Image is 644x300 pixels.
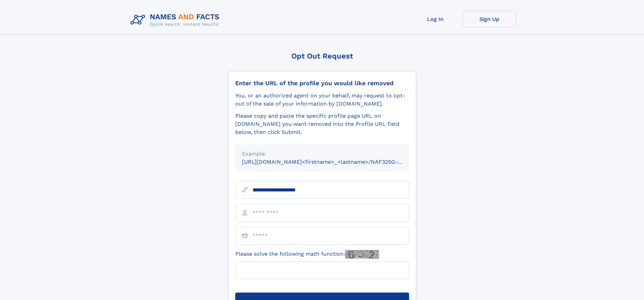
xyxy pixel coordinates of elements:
label: Please solve the following math function: [235,250,379,259]
div: Please copy and paste the specific profile page URL on [DOMAIN_NAME] you want removed into the Pr... [235,112,409,136]
div: Enter the URL of the profile you would like removed [235,79,409,87]
div: Example: [242,150,402,158]
a: Sign Up [462,11,517,27]
a: Log In [408,11,462,27]
div: You, or an authorized agent on your behalf, may request to opt-out of the sale of your informatio... [235,92,409,108]
img: Logo Names and Facts [128,11,225,29]
div: Opt Out Request [228,52,416,60]
small: [URL][DOMAIN_NAME]<firstname>_<lastname>/NAF325G-xxxxxxxx [242,159,422,165]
